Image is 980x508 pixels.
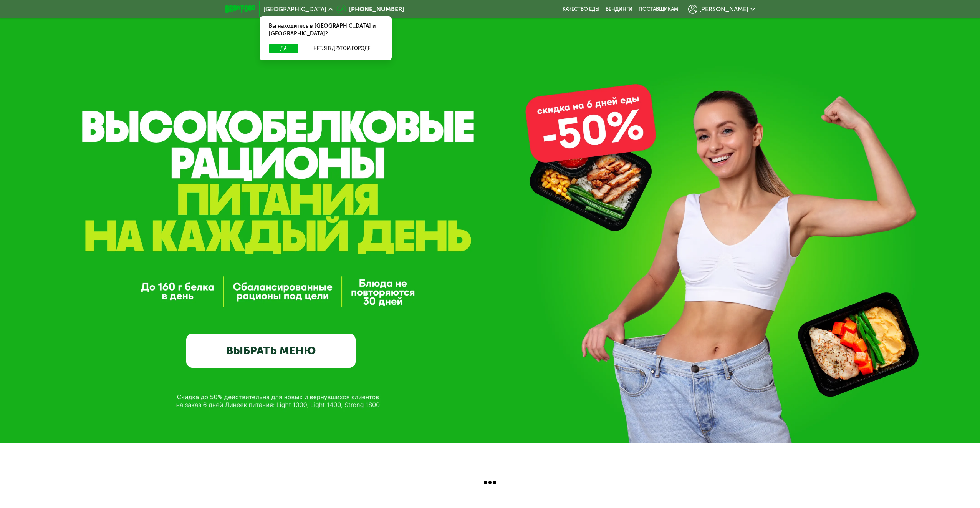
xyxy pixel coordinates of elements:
a: [PHONE_NUMBER] [337,5,404,14]
a: Качество еды [563,6,599,12]
button: Да [269,44,298,53]
div: Вы находитесь в [GEOGRAPHIC_DATA] и [GEOGRAPHIC_DATA]? [260,16,392,44]
span: [GEOGRAPHIC_DATA] [263,6,326,12]
div: поставщикам [639,6,678,12]
button: Нет, я в другом городе [301,44,382,53]
span: [PERSON_NAME] [699,6,748,12]
a: Вендинги [606,6,632,12]
a: ВЫБРАТЬ МЕНЮ [186,334,356,368]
